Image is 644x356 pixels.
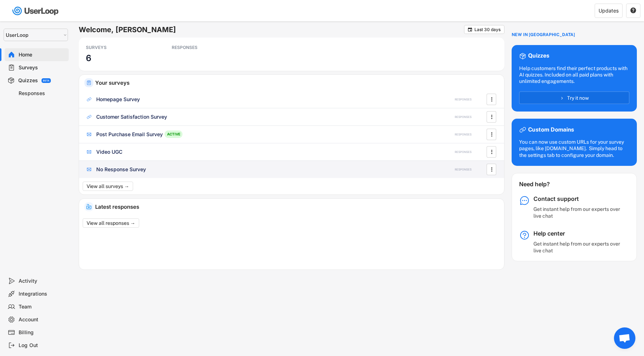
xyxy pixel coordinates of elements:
[19,64,66,71] div: Surveys
[491,165,492,173] text: 
[19,329,66,336] div: Billing
[19,303,66,310] div: Team
[519,92,629,104] button: Try it now
[455,133,472,137] div: RESPONSES
[19,291,66,297] div: Integrations
[83,182,133,191] button: View all surveys →
[512,32,575,38] div: NEW IN [GEOGRAPHIC_DATA]
[491,95,492,103] text: 
[519,65,629,85] div: Help customers find their perfect products with AI quizzes. Included on all paid plans with unlim...
[96,131,163,138] div: Post Purchase Email Survey
[83,218,139,228] button: View all responses →
[96,148,122,155] div: Video UGC
[19,278,66,285] div: Activity
[455,168,472,172] div: RESPONSES
[43,79,49,82] div: BETA
[614,327,635,349] div: Open chat
[533,230,623,237] div: Help center
[19,51,66,58] div: Home
[491,130,492,138] text: 
[488,129,495,140] button: 
[519,181,569,188] div: Need help?
[86,204,92,209] img: IncomingMajor.svg
[491,113,492,120] text: 
[96,96,140,103] div: Homepage Survey
[468,27,472,32] text: 
[96,113,167,120] div: Customer Satisfaction Survey
[79,25,464,34] h6: Welcome, [PERSON_NAME]
[533,241,623,253] div: Get instant help from our experts over live chat
[528,126,574,134] div: Custom Domains
[455,115,472,119] div: RESPONSES
[18,77,38,84] div: Quizzes
[488,112,495,122] button: 
[491,148,492,155] text: 
[95,204,499,209] div: Latest responses
[95,80,499,85] div: Your surveys
[528,52,549,60] div: Quizzes
[11,4,61,18] img: userloop-logo-01.svg
[519,139,629,158] div: You can now use custom URLs for your survey pages, like [DOMAIN_NAME]. Simply head to the setting...
[533,206,623,219] div: Get instant help from our experts over live chat
[488,94,495,105] button: 
[19,316,66,323] div: Account
[630,8,636,14] button: 
[630,7,636,14] text: 
[455,98,472,102] div: RESPONSES
[455,150,472,154] div: RESPONSES
[19,90,66,97] div: Responses
[488,147,495,157] button: 
[467,27,473,32] button: 
[19,342,66,349] div: Log Out
[86,45,150,50] div: SURVEYS
[474,28,501,32] div: Last 30 days
[165,130,182,138] div: ACTIVE
[488,164,495,175] button: 
[86,53,91,64] h3: 6
[599,8,619,13] div: Updates
[96,166,146,173] div: No Response Survey
[533,195,623,203] div: Contact support
[172,45,236,50] div: RESPONSES
[567,95,589,100] span: Try it now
